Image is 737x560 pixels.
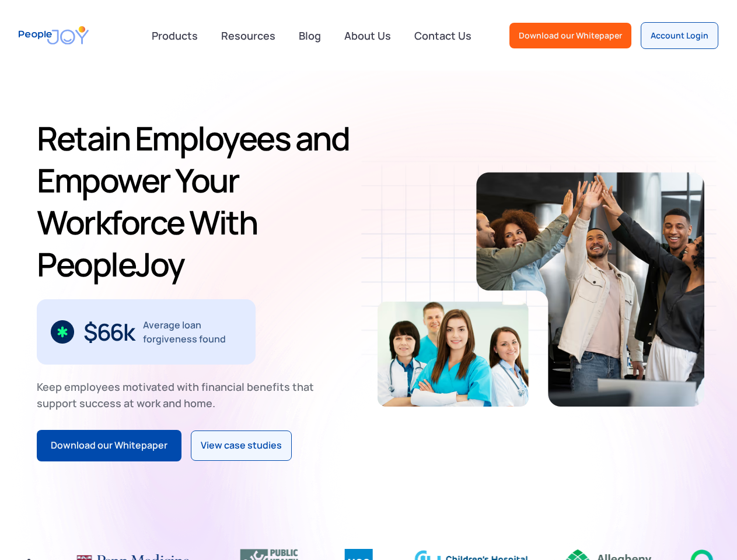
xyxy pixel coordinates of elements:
[201,438,282,453] div: View case studies
[145,24,205,47] div: Products
[37,117,378,285] h1: Retain Employees and Empower Your Workforce With PeopleJoy
[37,299,256,365] div: 2 / 3
[37,430,181,461] a: Download our Whitepaper
[292,23,328,48] a: Blog
[641,22,718,49] a: Account Login
[407,23,478,48] a: Contact Us
[37,379,324,411] div: Keep employees motivated with financial benefits that support success at work and home.
[83,323,134,341] div: $66k
[476,172,704,407] img: Retain-Employees-PeopleJoy
[378,302,529,407] img: Retain-Employees-PeopleJoy
[337,23,398,48] a: About Us
[214,23,282,48] a: Resources
[519,30,622,41] div: Download our Whitepaper
[143,318,242,346] div: Average loan forgiveness found
[191,430,292,461] a: View case studies
[651,30,708,41] div: Account Login
[51,438,167,453] div: Download our Whitepaper
[509,23,631,48] a: Download our Whitepaper
[19,19,89,52] a: home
